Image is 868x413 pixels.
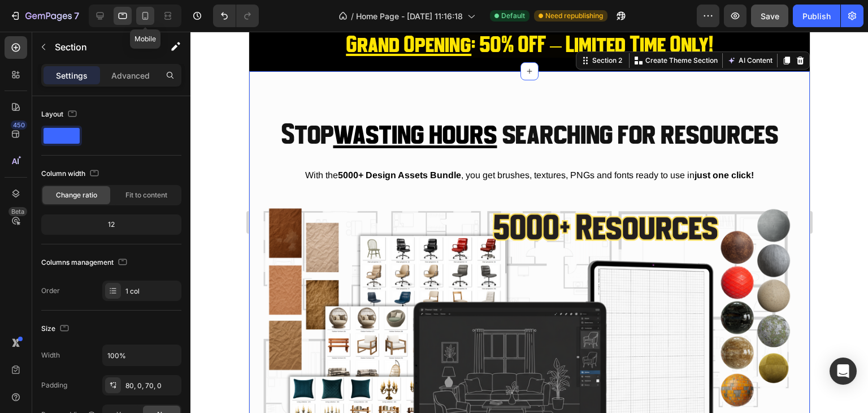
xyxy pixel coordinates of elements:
div: Size [41,321,71,337]
div: 12 [44,217,179,233]
div: 1 col [125,286,179,296]
div: Column width [41,166,101,182]
iframe: Design area [249,32,810,413]
div: Beta [8,207,27,216]
button: 7 [5,5,84,27]
span: Save [761,11,779,21]
div: Undo/Redo [213,5,259,27]
p: Settings [56,70,88,81]
span: / [351,10,354,22]
div: Open Intercom Messenger [830,358,857,385]
div: 80, 0, 70, 0 [125,381,179,391]
p: 7 [74,9,79,23]
button: Publish [793,5,840,27]
p: Create Theme Section [396,24,468,34]
input: Auto [103,345,181,365]
div: Width [41,350,60,360]
p: Section [55,40,147,54]
p: Advanced [111,70,150,81]
button: Save [751,5,788,27]
span: Fit to content [125,190,167,200]
div: Padding [41,380,67,390]
button: AI Content [476,22,526,36]
div: Section 2 [341,24,375,34]
span: Home Page - [DATE] 11:16:18 [356,10,463,22]
span: Default [501,11,525,21]
div: Order [41,286,60,296]
span: Need republishing [545,11,603,21]
div: Layout [41,107,79,122]
div: Columns management [41,255,129,270]
span: Change ratio [56,190,97,200]
div: Publish [802,10,831,22]
strong: just one click! [445,139,505,148]
div: 450 [11,121,27,130]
